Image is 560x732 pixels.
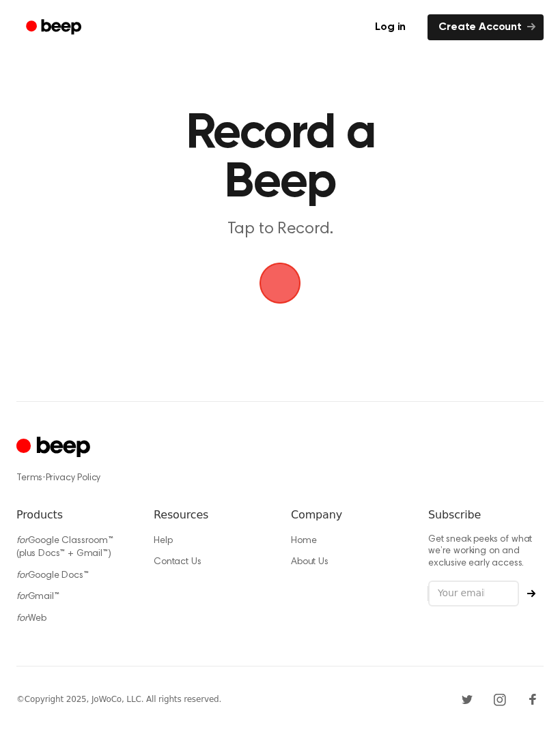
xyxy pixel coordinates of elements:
a: Log in [361,12,419,43]
a: forGmail™ [16,592,59,602]
h1: Record a Beep [148,109,412,207]
a: Help [154,536,172,546]
a: forGoogle Docs™ [16,571,89,581]
a: Terms [16,473,42,483]
a: Create Account [428,14,544,40]
a: forGoogle Classroom™ (plus Docs™ + Gmail™) [16,536,113,559]
i: for [16,571,28,581]
a: forWeb [16,614,46,624]
p: Tap to Record. [148,218,412,241]
img: Beep Logo [260,263,300,304]
p: Get sneak peeks of what we’re working on and exclusive early access. [428,534,544,570]
a: Facebook [522,688,544,710]
div: © Copyright 2025, JoWoCo, LLC. All rights reserved. [16,693,221,705]
div: · [16,471,544,485]
i: for [16,614,28,624]
h6: Company [291,507,406,523]
a: Instagram [489,688,511,710]
a: Home [291,536,316,546]
i: for [16,536,28,546]
h6: Subscribe [428,507,544,523]
a: Beep [16,14,94,41]
input: Your email [428,581,519,606]
button: Subscribe [519,589,544,598]
a: Cruip [16,435,94,461]
a: About Us [291,557,328,567]
i: for [16,592,28,602]
a: Contact Us [154,557,201,567]
a: Privacy Policy [46,473,101,483]
h6: Products [16,507,132,523]
a: Twitter [456,688,478,710]
h6: Resources [154,507,269,523]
